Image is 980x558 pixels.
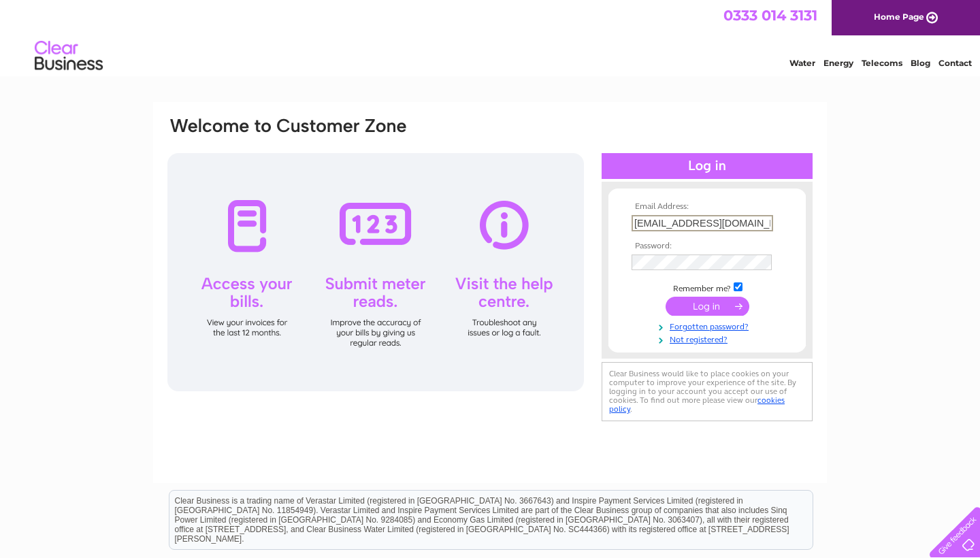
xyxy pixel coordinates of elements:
a: Water [789,58,815,68]
input: Submit [666,297,749,316]
a: Contact [938,58,972,68]
img: logo.png [34,35,103,77]
a: Not registered? [632,332,786,345]
th: Email Address: [628,202,786,212]
td: Remember me? [628,280,786,294]
a: Telecoms [862,58,902,68]
a: Energy [823,58,853,68]
a: cookies policy [609,395,785,414]
div: Clear Business is a trading name of Verastar Limited (registered in [GEOGRAPHIC_DATA] No. 3667643... [169,7,813,66]
a: Forgotten password? [632,319,786,332]
a: 0333 014 3131 [723,7,817,24]
th: Password: [628,242,786,251]
div: Clear Business would like to place cookies on your computer to improve your experience of the sit... [602,362,813,421]
a: Blog [911,58,930,68]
